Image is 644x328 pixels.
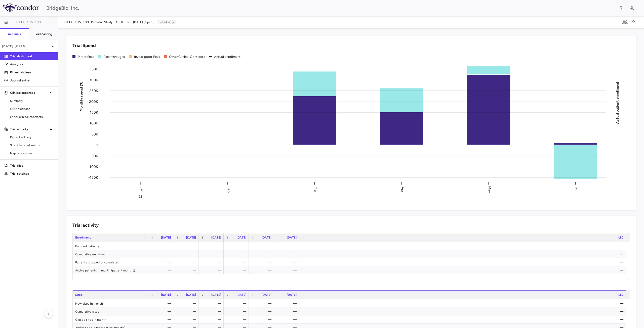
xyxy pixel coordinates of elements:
div: — [278,299,297,307]
div: — [304,299,623,307]
div: — [203,266,221,274]
span: CRO Medpace [10,107,54,111]
p: Clinical expenses [10,90,48,95]
div: — [304,315,623,323]
div: — [304,258,623,266]
div: Cumulative enrollment [73,250,148,258]
span: Site & lab cost matrix [10,143,54,148]
div: — [253,307,271,315]
div: — [178,266,196,274]
div: — [304,242,623,250]
div: — [278,315,297,323]
span: [DATE] [211,293,221,297]
span: LTD [618,293,623,297]
div: Direct Fees [77,55,94,59]
p: Journal entry [10,78,54,83]
div: Patients dropped or completed [73,258,148,266]
div: — [253,315,271,323]
div: — [153,266,171,274]
text: Feb [227,186,231,192]
div: — [178,315,196,323]
span: [DATE] [186,293,196,297]
div: Enrolled patients [73,242,148,250]
div: Pass-throughs [103,55,125,59]
tspan: 50K [92,132,98,136]
div: — [178,250,196,258]
p: Analytics [10,62,54,67]
text: May [488,186,492,193]
tspan: -50K [90,154,98,158]
tspan: Actual patient enrollment [615,81,620,124]
div: Cumulative sites [73,307,148,315]
div: — [203,258,221,266]
div: — [253,299,271,307]
span: [DATE] [161,293,171,297]
div: Closed sites in month [73,315,148,323]
div: — [278,242,297,250]
span: Sites [75,293,83,297]
h6: Accruals [8,32,21,36]
div: — [304,250,623,258]
h6: Forecasting [34,32,53,36]
div: Investigator Fees [134,55,160,59]
div: Active patients in month (patient months) [73,266,148,274]
span: [DATE] [236,236,246,239]
span: [DATE] [211,236,221,239]
span: [DATE] [262,293,271,297]
tspan: Monthly spend ($) [79,81,84,111]
div: — [203,315,221,323]
div: Actual enrollment [214,55,241,59]
text: Mar [313,186,318,192]
div: — [278,250,297,258]
div: — [253,242,271,250]
div: — [153,250,171,258]
div: — [228,250,246,258]
tspan: 100K [90,121,98,125]
div: — [203,250,221,258]
div: — [178,242,196,250]
p: Trial dashboard [10,54,54,59]
h6: Trial Spend [72,42,96,49]
p: Trial settings [10,171,54,176]
span: Enrollment [75,236,91,239]
tspan: -100K [88,165,98,169]
div: — [278,258,297,266]
div: — [278,266,297,274]
tspan: 250K [89,88,98,93]
span: [DATE] [262,236,271,239]
div: — [228,315,246,323]
div: — [304,266,623,274]
p: Read-only [157,20,176,24]
p: Trial activity [10,127,48,131]
span: LTD [618,236,623,239]
div: — [278,307,297,315]
p: Financial close [10,70,54,75]
span: [DATE] [287,236,297,239]
div: — [178,307,196,315]
div: — [178,299,196,307]
span: Pediatric Study - ADH1 [91,20,123,24]
div: BridgeBio, Inc. [46,4,615,12]
span: Summary [10,99,54,103]
div: — [203,307,221,315]
div: — [153,242,171,250]
span: Patient activity [10,135,54,139]
tspan: 300K [89,78,98,82]
span: [DATE] (Open) [133,20,153,24]
text: Jan [140,186,144,192]
div: — [253,250,271,258]
span: [DATE] [186,236,196,239]
div: — [228,299,246,307]
span: [DATE] [236,293,246,297]
tspan: -150K [88,175,98,180]
p: [DATE] (Open) [2,44,50,49]
h6: Trial activity [72,222,99,229]
tspan: 200K [89,100,98,104]
div: — [178,258,196,266]
text: Jun [575,186,579,192]
div: — [203,299,221,307]
div: New sites in month [73,299,148,307]
tspan: 350K [89,67,98,71]
div: — [153,258,171,266]
div: Other Clinical Contracts [169,55,205,59]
